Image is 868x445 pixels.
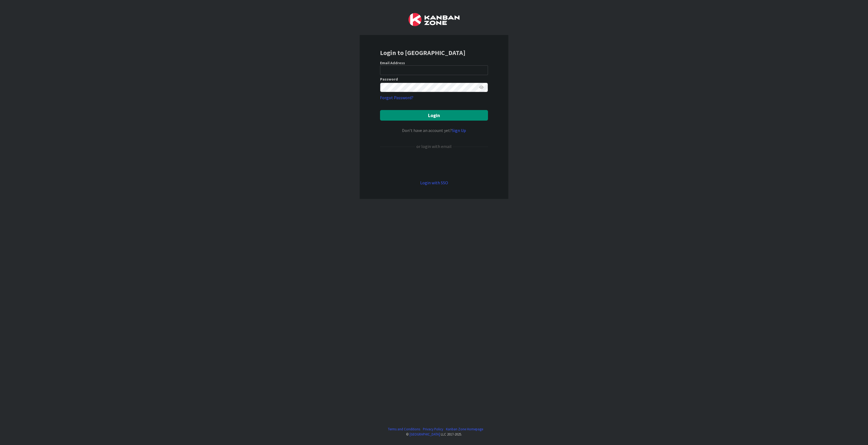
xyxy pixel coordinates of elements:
label: Password [380,77,398,81]
div: Don’t have an account yet? [380,127,488,134]
div: or login with email [415,143,453,150]
button: Login [380,110,488,121]
img: Kanban Zone [409,13,459,26]
label: Email Address [380,60,405,65]
a: Forgot Password? [380,94,413,101]
a: Login with SSO [420,180,448,185]
a: Kanban Zone Homepage [446,427,483,432]
div: © LLC 2017- 2025 . [385,432,483,437]
b: Login to [GEOGRAPHIC_DATA] [380,49,465,57]
a: Privacy Policy [423,427,443,432]
iframe: Sign in with Google Button [377,159,491,170]
a: Terms and Conditions [388,427,420,432]
a: Sign Up [452,128,466,133]
a: [GEOGRAPHIC_DATA] [410,432,440,436]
